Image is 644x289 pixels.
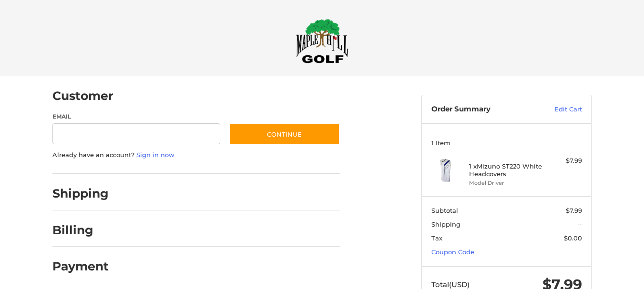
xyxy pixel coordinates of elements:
img: Maple Hill Golf [296,19,348,63]
a: Sign in now [136,151,174,159]
span: $0.00 [564,234,582,242]
span: $7.99 [566,207,582,214]
p: Already have an account? [52,150,340,160]
h2: Customer [52,89,113,103]
span: Subtotal [431,207,458,214]
h4: 1 x Mizuno ST220 White Headcovers [469,162,542,178]
li: Model Driver [469,179,542,187]
span: Total (USD) [431,280,470,289]
span: Tax [431,234,442,242]
h3: 1 Item [431,139,582,147]
h2: Shipping [52,186,109,201]
h2: Payment [52,259,109,274]
label: Email [52,112,220,121]
button: Continue [229,123,340,145]
iframe: Google Customer Reviews [565,263,644,289]
a: Coupon Code [431,248,474,256]
a: Edit Cart [534,105,582,114]
div: $7.99 [544,156,582,166]
h3: Order Summary [431,105,534,114]
span: -- [577,220,582,228]
span: Shipping [431,220,460,228]
h2: Billing [52,223,108,238]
